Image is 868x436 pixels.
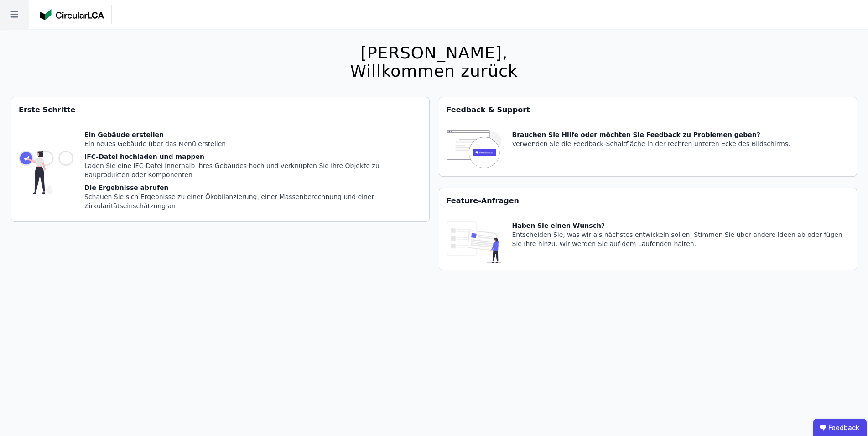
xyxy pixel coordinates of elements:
div: Feedback & Support [439,97,857,123]
div: Laden Sie eine IFC-Datei innerhalb Ihres Gebäudes hoch und verknüpfen Sie ihre Objekte zu Bauprod... [84,161,422,179]
div: Die Ergebnisse abrufen [84,183,422,192]
div: Ein neues Gebäude über das Menü erstellen [84,139,422,148]
div: Haben Sie einen Wunsch? [512,221,850,230]
div: Schauen Sie sich Ergebnisse zu einer Ökobilanzierung, einer Massenberechnung und einer Zirkularit... [84,192,422,210]
div: Erste Schritte [11,97,429,123]
div: IFC-Datei hochladen und mappen [84,152,422,161]
div: [PERSON_NAME], [350,44,518,62]
div: Entscheiden Sie, was wir als nächstes entwickeln sollen. Stimmen Sie über andere Ideen ab oder fü... [512,230,850,248]
div: Feature-Anfragen [439,188,857,214]
img: getting_started_tile-DrF_GRSv.svg [19,130,73,214]
img: feedback-icon-HCTs5lye.svg [447,130,501,169]
img: Concular [40,9,104,20]
div: Verwenden Sie die Feedback-Schaltfläche in der rechten unteren Ecke des Bildschirms. [512,139,790,148]
div: Ein Gebäude erstellen [84,130,422,139]
img: feature_request_tile-UiXE1qGU.svg [447,221,501,263]
div: Willkommen zurück [350,62,518,80]
div: Brauchen Sie Hilfe oder möchten Sie Feedback zu Problemen geben? [512,130,790,139]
